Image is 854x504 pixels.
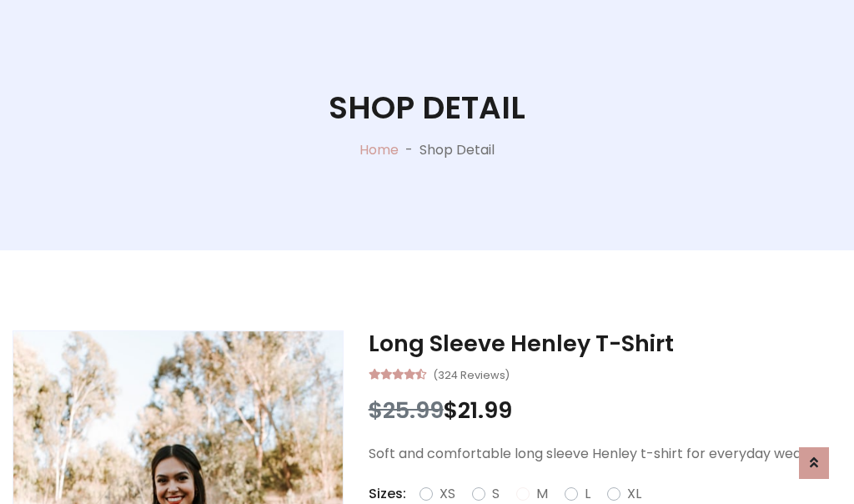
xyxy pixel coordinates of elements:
p: - [399,140,419,160]
h3: Long Sleeve Henley T-Shirt [369,330,841,357]
label: XS [440,484,455,504]
p: Shop Detail [419,140,495,160]
h3: $ [369,397,841,424]
a: Home [359,140,399,159]
span: 21.99 [458,395,512,426]
p: Soft and comfortable long sleeve Henley t-shirt for everyday wear. [369,444,841,464]
label: XL [627,484,641,504]
small: (324 Reviews) [433,364,510,384]
label: S [492,484,500,504]
label: M [536,484,548,504]
label: L [585,484,590,504]
h1: Shop Detail [329,89,525,127]
span: $25.99 [369,395,444,426]
p: Sizes: [369,484,406,504]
